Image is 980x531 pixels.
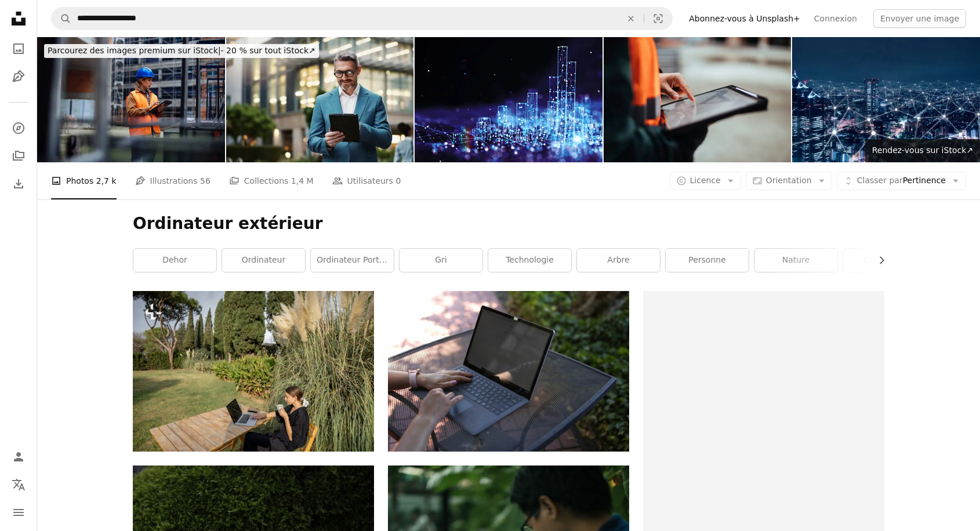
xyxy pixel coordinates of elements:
a: Illustrations [7,65,30,88]
img: Ville numérique. Concepts d’éclairage. Espace de copie [415,37,602,162]
a: Connexion [807,9,864,28]
span: Classer par [857,176,903,185]
a: chaussure [843,249,926,272]
a: Technologie [488,249,571,272]
span: 1,4 M [291,174,314,187]
a: gri [400,249,482,272]
img: Mature, homme d’affaires et homme avec tablette à l’extérieur pour la communication, la recherche... [226,37,414,162]
a: arbre [577,249,660,272]
span: Orientation [766,176,812,185]
a: Explorer [7,117,30,140]
button: Effacer [618,8,644,30]
button: Rechercher sur Unsplash [52,8,71,30]
button: Recherche de visuels [644,8,672,30]
a: Rendez-vous sur iStock↗ [865,139,980,162]
div: - 20 % sur tout iStock ↗ [44,44,319,58]
button: faire défiler la liste vers la droite [871,249,884,272]
img: une femme assise à une table à l’aide d’un ordinateur portable [388,291,629,452]
a: dehor [133,249,216,272]
button: Langue [7,473,30,496]
img: Incitation par l'exemple [37,37,225,162]
button: Orientation [746,172,832,190]
a: Abonnez-vous à Unsplash+ [682,9,807,28]
a: Connexion / S’inscrire [7,445,30,468]
button: Licence [670,172,741,190]
span: Pertinence [857,175,946,187]
a: personne [666,249,749,272]
a: Utilisateurs 0 [332,162,401,199]
button: Envoyer une image [873,9,966,28]
span: 0 [395,174,401,187]
span: Licence [690,176,721,185]
h1: Ordinateur extérieur [133,213,884,234]
span: Parcourez des images premium sur iStock | [48,46,221,55]
a: Collections 1,4 M [229,162,314,199]
button: Menu [7,501,30,524]
a: Jeune femme caucasienne regardant quelque chose sur un ordinateur portable et buvant du thé tout ... [133,366,374,376]
a: ordinateur [222,249,305,272]
form: Rechercher des visuels sur tout le site [51,7,673,30]
a: ordinateur portable [311,249,394,272]
button: Classer parPertinence [837,172,966,190]
a: Photos [7,37,30,60]
a: nature [754,249,837,272]
a: Collections [7,144,30,168]
img: Technologie numérique utilisée pour les travaux de construction [604,37,792,162]
img: Jeune femme caucasienne regardant quelque chose sur un ordinateur portable et buvant du thé tout ... [133,291,374,452]
a: Illustrations 56 [135,162,210,199]
img: Réseau de télécommunication au-dessus de la ville, technologie Internet mobile sans fil pour Smar... [792,37,980,162]
a: une femme assise à une table à l’aide d’un ordinateur portable [388,366,629,376]
span: 56 [200,174,210,187]
a: Historique de téléchargement [7,172,30,195]
span: Rendez-vous sur iStock ↗ [872,146,973,155]
a: Parcourez des images premium sur iStock|- 20 % sur tout iStock↗ [37,37,326,65]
